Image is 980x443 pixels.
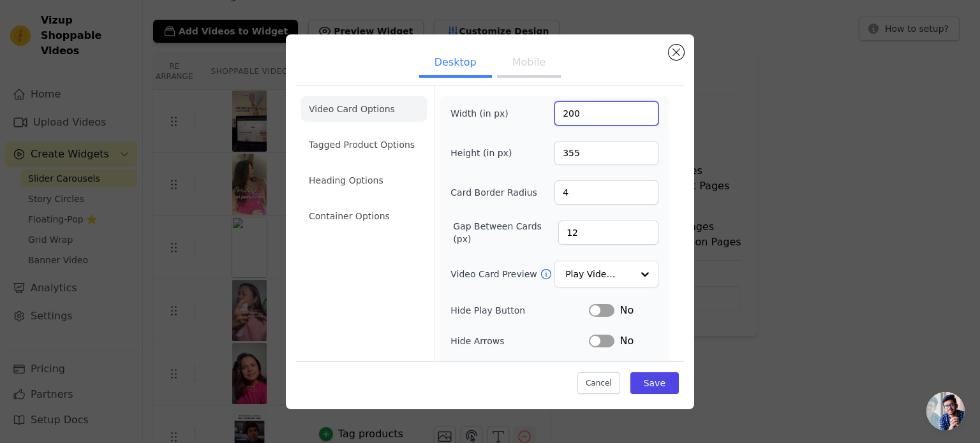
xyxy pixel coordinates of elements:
label: Hide Play Button [450,304,589,317]
label: Video Card Preview [450,268,539,280]
label: Height (in px) [450,147,520,159]
label: Card Border Radius [450,186,537,199]
li: Heading Options [301,168,427,193]
li: Video Card Options [301,96,427,122]
label: Hide Arrows [450,335,589,347]
li: Tagged Product Options [301,132,427,157]
button: Cancel [577,372,620,394]
span: No [620,303,634,318]
label: Width (in px) [450,107,520,120]
button: Desktop [419,50,492,78]
li: Container Options [301,203,427,229]
button: Save [630,372,679,394]
label: Gap Between Cards (px) [453,220,558,245]
div: Open chat [926,392,965,430]
span: No [620,333,634,349]
button: Mobile [497,50,561,78]
button: Close modal [669,45,684,60]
